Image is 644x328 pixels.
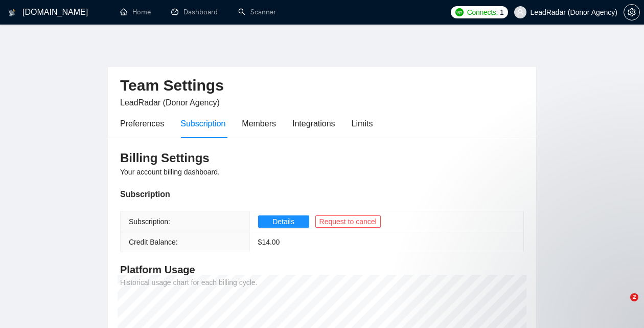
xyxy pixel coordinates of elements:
[9,5,16,21] img: logo
[630,293,638,301] span: 2
[120,188,524,201] div: Subscription
[238,8,276,16] a: searchScanner
[258,215,309,228] button: Details
[120,75,524,96] h2: Team Settings
[272,216,294,227] span: Details
[120,117,164,130] div: Preferences
[624,4,640,20] button: setting
[624,8,640,16] a: setting
[120,8,151,16] a: homeHome
[129,217,170,226] span: Subscription:
[609,293,634,318] iframe: Intercom live chat
[467,7,498,18] span: Connects:
[120,150,524,166] h3: Billing Settings
[129,238,178,246] span: Credit Balance:
[120,263,524,277] h4: Platform Usage
[455,8,464,16] img: upwork-logo.png
[624,8,639,16] span: setting
[319,216,377,227] span: Request to cancel
[352,117,373,130] div: Limits
[292,117,335,130] div: Integrations
[517,9,524,16] span: user
[180,117,225,130] div: Subscription
[315,215,381,228] button: Request to cancel
[242,117,276,130] div: Members
[171,8,218,16] a: dashboardDashboard
[120,98,220,107] span: LeadRadar (Donor Agency)
[258,238,280,246] span: $ 14.00
[120,168,220,176] span: Your account billing dashboard.
[500,7,504,18] span: 1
